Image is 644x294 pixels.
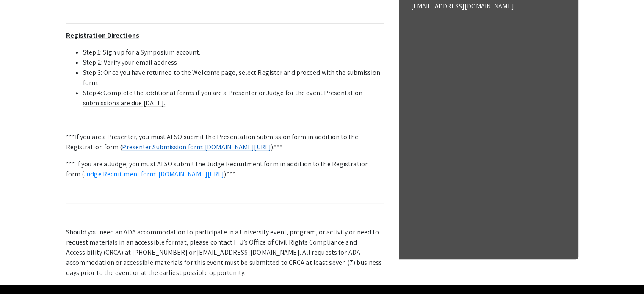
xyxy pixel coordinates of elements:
[66,227,384,278] p: Should you need an ADA accommodation to participate in a University event, program, or activity o...
[83,88,363,107] u: Presentation submissions are due [DATE].
[66,159,384,179] p: *** If you are a Judge, you must ALSO submit the Judge Recruitment form in addition to the Regist...
[122,143,271,151] a: Presenter Submission form: [DOMAIN_NAME][URL]
[83,58,384,68] li: Step 2: Verify your email address
[84,170,224,179] a: Judge Recruitment form: [DOMAIN_NAME][URL]
[6,256,36,288] iframe: Chat
[83,88,384,108] li: Step 4: Complete the additional forms if you are a Presenter or Judge for the event.
[66,132,384,152] p: ***If you are a Presenter, you must ALSO submit the Presentation Submission form in addition to t...
[66,31,139,40] u: Registration Directions
[83,47,384,58] li: Step 1: Sign up for a Symposium account.
[83,68,384,88] li: Step 3: Once you have returned to the Welcome page, select Register and proceed with the submissi...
